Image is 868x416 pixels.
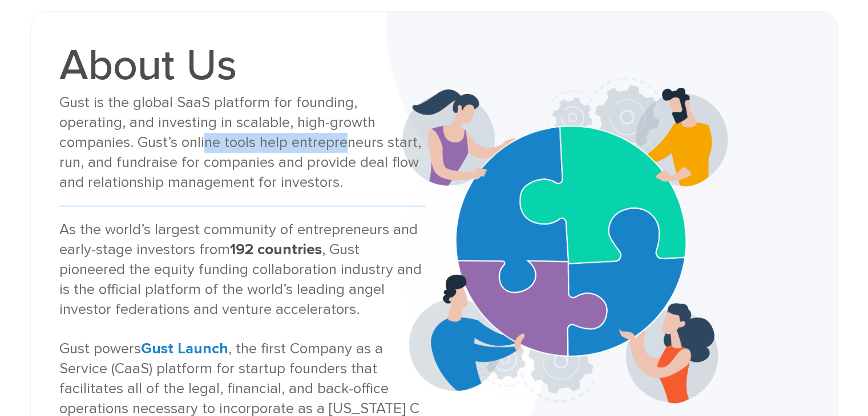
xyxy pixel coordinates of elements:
h1: About Us [59,44,425,87]
a: Gust Launch [141,340,228,357]
div: Gust is the global SaaS platform for founding, operating, and investing in scalable, high-growth ... [59,93,425,192]
strong: 192 countries [230,240,322,258]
